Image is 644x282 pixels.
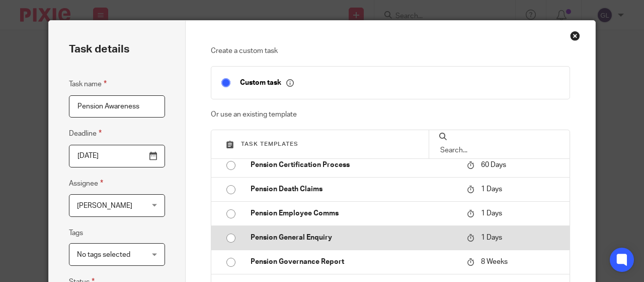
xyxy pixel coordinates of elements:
span: [PERSON_NAME] [77,202,132,209]
h2: Task details [69,41,129,58]
label: Tags [69,228,83,238]
p: Pension Death Claims [251,184,457,194]
span: 1 Days [481,186,502,193]
p: Pension General Enquiry [251,233,457,243]
input: Pick a date [69,145,165,167]
p: Custom task [240,78,294,87]
span: No tags selected [77,251,130,258]
input: Search... [439,145,559,156]
span: 1 Days [481,210,502,217]
p: Pension Governance Report [251,257,457,267]
div: Close this dialog window [570,31,580,41]
span: 8 Weeks [481,258,508,265]
label: Assignee [69,178,103,189]
label: Task name [69,78,107,90]
span: Task templates [241,141,298,147]
span: 1 Days [481,234,502,241]
input: Task name [69,95,165,118]
p: Pension Certification Process [251,160,457,170]
p: Pension Employee Comms [251,208,457,218]
p: Or use an existing template [211,109,571,120]
p: Create a custom task [211,46,571,56]
label: Deadline [69,128,102,139]
span: 60 Days [481,161,506,168]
